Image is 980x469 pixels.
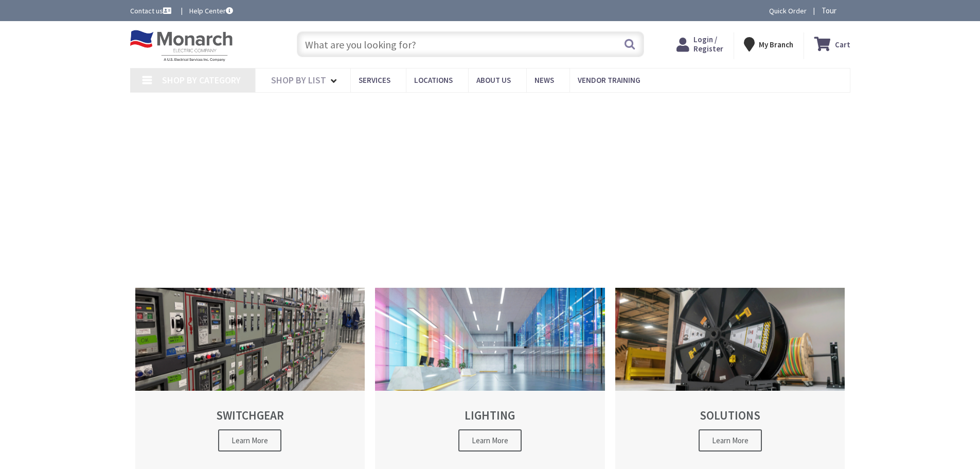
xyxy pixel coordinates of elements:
[297,31,644,57] input: What are you looking for?
[393,409,587,422] h2: LIGHTING
[130,30,233,62] img: Monarch Electric Company
[676,35,723,54] a: Login / Register
[153,409,347,422] h2: SWITCHGEAR
[633,409,827,422] h2: SOLUTIONS
[744,35,793,54] div: My Branch
[814,35,850,54] a: Cart
[769,6,807,16] a: Quick Order
[359,75,390,85] span: Services
[476,75,511,85] span: About Us
[189,6,233,16] a: Help Center
[578,75,640,85] span: Vendor Training
[699,429,762,451] span: Learn More
[162,74,241,86] span: Shop By Category
[822,6,848,15] span: Tour
[271,74,326,86] span: Shop By List
[835,35,850,54] strong: Cart
[759,40,793,49] strong: My Branch
[130,6,173,16] a: Contact us
[534,75,554,85] span: News
[458,429,522,451] span: Learn More
[693,34,723,54] span: Login / Register
[414,75,453,85] span: Locations
[218,429,281,451] span: Learn More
